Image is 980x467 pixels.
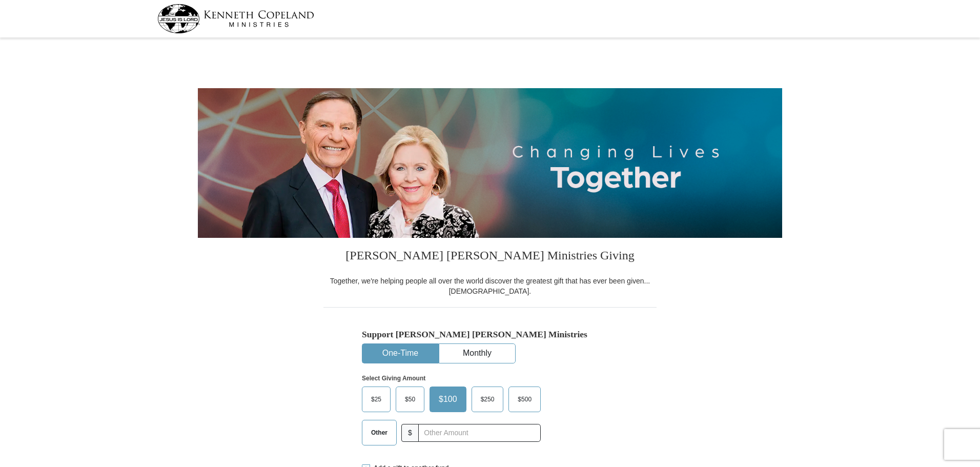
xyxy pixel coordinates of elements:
span: $50 [400,392,420,407]
img: kcm-header-logo.svg [157,4,314,33]
span: $25 [366,392,386,407]
button: One-Time [362,344,438,363]
span: $250 [476,392,500,407]
span: Other [366,425,393,440]
span: $100 [434,392,462,407]
div: Together, we're helping people all over the world discover the greatest gift that has ever been g... [323,276,657,296]
h3: [PERSON_NAME] [PERSON_NAME] Ministries Giving [323,238,657,276]
strong: Select Giving Amount [362,375,425,382]
input: Other Amount [418,424,541,442]
h5: Support [PERSON_NAME] [PERSON_NAME] Ministries [362,329,618,340]
span: $500 [513,392,537,407]
span: $ [401,424,419,442]
button: Monthly [439,344,515,363]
